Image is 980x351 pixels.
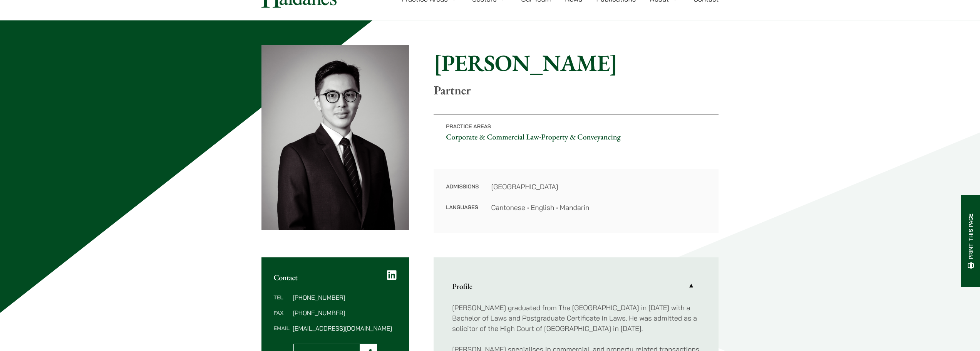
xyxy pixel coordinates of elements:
a: Profile [452,276,700,296]
dd: [PHONE_NUMBER] [293,294,397,301]
dd: Cantonese • English • Mandarin [491,202,706,213]
p: • [434,114,719,149]
dt: Admissions [446,181,479,202]
dd: [EMAIL_ADDRESS][DOMAIN_NAME] [293,325,397,331]
dt: Email [274,325,290,331]
a: LinkedIn [387,270,397,280]
a: Property & Conveyancing [541,132,620,142]
dt: Tel [274,294,290,310]
span: Practice Areas [446,123,491,130]
h1: [PERSON_NAME] [434,49,719,77]
dd: [GEOGRAPHIC_DATA] [491,181,706,192]
dd: [PHONE_NUMBER] [293,310,397,316]
dt: Fax [274,310,290,325]
p: Partner [434,83,719,97]
h2: Contact [274,273,397,282]
dt: Languages [446,202,479,213]
a: Corporate & Commercial Law [446,132,539,142]
p: [PERSON_NAME] graduated from The [GEOGRAPHIC_DATA] in [DATE] with a Bachelor of Laws and Postgrad... [452,302,700,334]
